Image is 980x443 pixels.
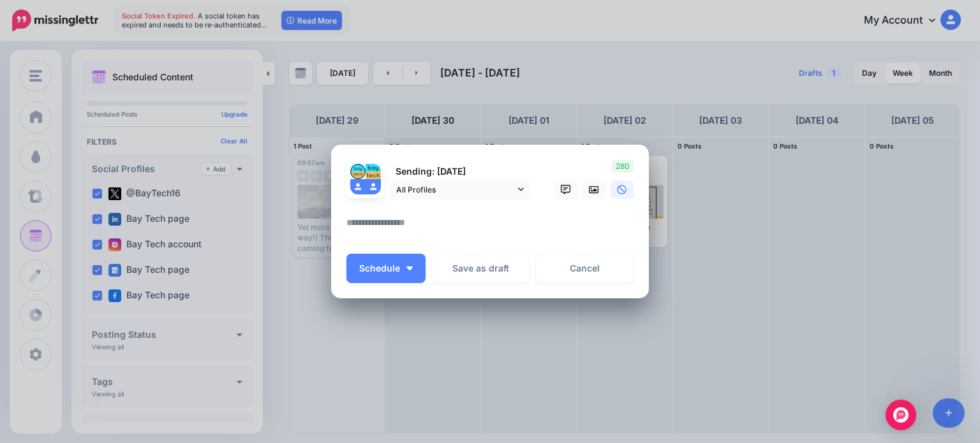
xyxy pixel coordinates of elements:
p: Sending: [DATE] [390,164,530,179]
img: w0co86Kf-76988.jpg [366,164,381,179]
button: Schedule [346,254,426,283]
span: 280 [612,160,634,173]
a: All Profiles [390,180,530,199]
a: Cancel [536,254,634,283]
div: Open Intercom Messenger [886,400,916,430]
img: user_default_image.png [366,179,381,194]
span: Schedule [359,264,400,273]
span: All Profiles [396,183,515,196]
button: Save as draft [432,254,530,283]
img: user_default_image.png [350,179,366,194]
img: arrow-down-white.png [406,266,413,270]
img: 301645517_483429707124915_896100712906713217_n-bsa133610.png [350,164,366,179]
